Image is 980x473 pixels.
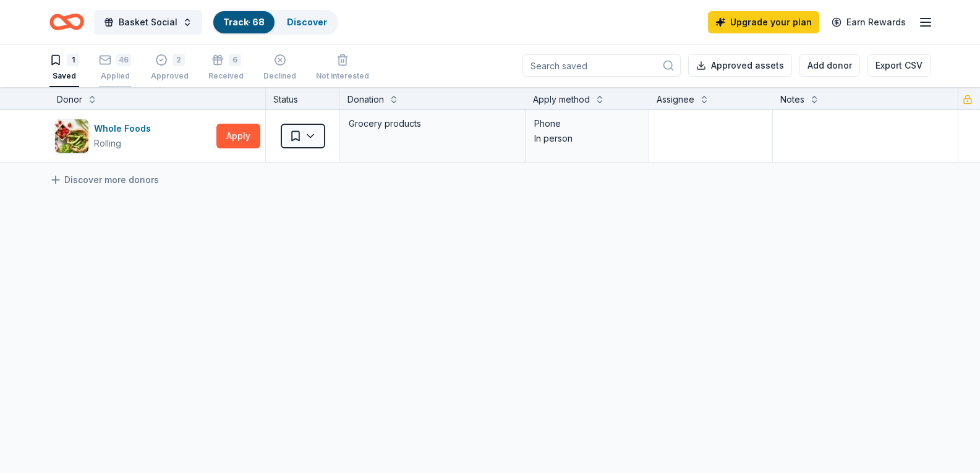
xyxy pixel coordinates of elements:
div: Status [266,87,340,109]
div: Applied [99,71,131,81]
div: Approved [151,71,189,81]
div: 1 [67,54,79,66]
div: Donor [57,92,82,107]
button: Add donor [799,54,860,77]
div: Donation [347,92,384,107]
button: 6Received [208,49,244,87]
button: Not interested [316,49,369,87]
img: Image for Whole Foods [55,119,88,153]
div: Declined [263,71,296,81]
a: Discover more donors [49,173,159,187]
button: Image for Whole FoodsWhole FoodsRolling [54,119,211,153]
button: Export CSV [867,54,931,77]
input: Search saved [522,54,681,77]
button: 1Saved [49,49,79,87]
div: 2 [173,54,185,66]
button: Approved assets [688,54,792,77]
button: Basket Social [94,10,202,35]
div: Phone [534,116,640,131]
div: Apply method [533,92,590,107]
a: Earn Rewards [824,11,913,33]
div: Whole Foods [94,121,156,136]
a: Track· 68 [223,17,265,27]
div: Received [208,71,244,81]
div: Notes [780,92,804,107]
a: Home [49,7,84,36]
button: Apply [216,124,260,148]
div: In person [534,131,640,146]
a: Upgrade your plan [708,11,819,33]
button: Track· 68Discover [212,10,338,35]
a: Discover [287,17,327,27]
span: Basket Social [119,15,177,30]
button: Declined [263,49,296,87]
button: 2Approved [151,49,189,87]
button: 46Applied [99,49,131,87]
div: Saved [49,71,79,81]
div: Grocery products [347,115,518,132]
div: Rolling [94,136,121,151]
div: Assignee [657,92,694,107]
div: 46 [116,54,131,66]
div: 6 [229,54,241,66]
div: Not interested [316,71,369,81]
